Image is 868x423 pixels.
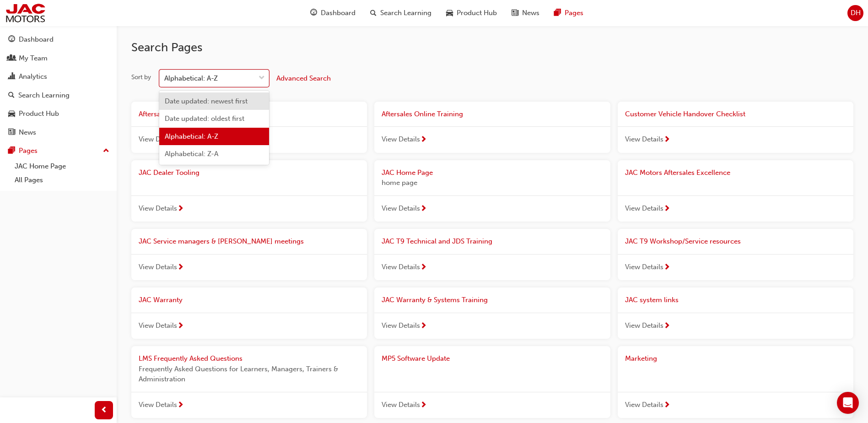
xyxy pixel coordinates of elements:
[625,134,663,145] span: View Details
[363,4,439,22] a: search-iconSearch Learning
[439,4,504,22] a: car-iconProduct Hub
[420,264,427,272] span: next-icon
[547,4,591,22] a: pages-iconPages
[625,320,663,331] span: View Details
[276,70,331,87] button: Advanced Search
[310,7,317,19] span: guage-icon
[374,160,610,222] a: JAC Home Pagehome pageView Details
[8,36,15,44] span: guage-icon
[8,129,15,137] span: news-icon
[420,401,427,410] span: next-icon
[19,146,38,156] div: Pages
[4,124,113,141] a: News
[5,3,46,23] img: jac-portal
[618,229,853,280] a: JAC T9 Workshop/Service resourcesView Details
[625,354,657,363] span: Marketing
[165,114,244,123] span: Date updated: oldest first
[446,7,453,19] span: car-icon
[851,8,861,18] span: DH
[370,7,377,19] span: search-icon
[139,203,177,214] span: View Details
[101,405,108,416] span: prev-icon
[382,237,492,245] span: JAC T9 Technical and JDS Training
[139,110,195,118] span: Aftersales Bulletin
[139,134,177,145] span: View Details
[663,136,670,144] span: next-icon
[382,354,450,363] span: MP5 Software Update
[663,205,670,213] span: next-icon
[303,4,363,22] a: guage-iconDashboard
[4,68,113,85] a: Analytics
[420,136,427,144] span: next-icon
[663,264,670,272] span: next-icon
[19,34,54,45] div: Dashboard
[4,29,113,142] button: DashboardMy TeamAnalyticsSearch LearningProduct HubNews
[382,203,420,214] span: View Details
[504,4,547,22] a: news-iconNews
[131,102,367,153] a: Aftersales BulletinView Details
[19,53,48,64] div: My Team
[618,346,853,418] a: MarketingView Details
[259,72,265,84] span: down-icon
[837,392,859,414] div: Open Intercom Messenger
[663,401,670,410] span: next-icon
[4,142,113,159] button: Pages
[131,229,367,280] a: JAC Service managers & [PERSON_NAME] meetingsView Details
[625,400,663,410] span: View Details
[625,203,663,214] span: View Details
[420,205,427,213] span: next-icon
[512,7,518,19] span: news-icon
[131,346,367,418] a: LMS Frequently Asked QuestionsFrequently Asked Questions for Learners, Managers, Trainers & Admin...
[8,110,15,118] span: car-icon
[554,7,561,19] span: pages-icon
[131,287,367,339] a: JAC WarrantyView Details
[139,237,304,245] span: JAC Service managers & [PERSON_NAME] meetings
[374,346,610,418] a: MP5 Software UpdateView Details
[165,132,218,141] span: Alphabetical: A-Z
[11,159,113,174] a: JAC Home Page
[177,322,184,331] span: next-icon
[139,320,177,331] span: View Details
[374,287,610,339] a: JAC Warranty & Systems TrainingView Details
[4,50,113,67] a: My Team
[139,296,183,304] span: JAC Warranty
[618,102,853,153] a: Customer Vehicle Handover ChecklistView Details
[382,262,420,272] span: View Details
[165,150,218,158] span: Alphabetical: Z-A
[618,160,853,222] a: JAC Motors Aftersales ExcellenceView Details
[618,287,853,339] a: JAC system linksView Details
[663,322,670,331] span: next-icon
[8,147,15,155] span: pages-icon
[625,110,745,118] span: Customer Vehicle Handover Checklist
[847,5,863,21] button: DH
[8,92,15,100] span: search-icon
[276,74,331,82] span: Advanced Search
[139,364,360,385] span: Frequently Asked Questions for Learners, Managers, Trainers & Administration
[382,178,603,188] span: home page
[565,8,583,18] span: Pages
[4,87,113,104] a: Search Learning
[382,134,420,145] span: View Details
[165,97,248,105] span: Date updated: newest first
[382,400,420,410] span: View Details
[19,71,47,82] div: Analytics
[321,8,356,18] span: Dashboard
[4,31,113,48] a: Dashboard
[382,168,433,177] span: JAC Home Page
[177,401,184,410] span: next-icon
[374,102,610,153] a: Aftersales Online TrainingView Details
[420,322,427,331] span: next-icon
[103,145,109,157] span: up-icon
[457,8,497,18] span: Product Hub
[382,110,463,118] span: Aftersales Online Training
[374,229,610,280] a: JAC T9 Technical and JDS TrainingView Details
[139,354,243,363] span: LMS Frequently Asked Questions
[380,8,431,18] span: Search Learning
[131,160,367,222] a: JAC Dealer ToolingView Details
[625,168,730,177] span: JAC Motors Aftersales Excellence
[625,296,679,304] span: JAC system links
[4,105,113,122] a: Product Hub
[11,173,113,187] a: All Pages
